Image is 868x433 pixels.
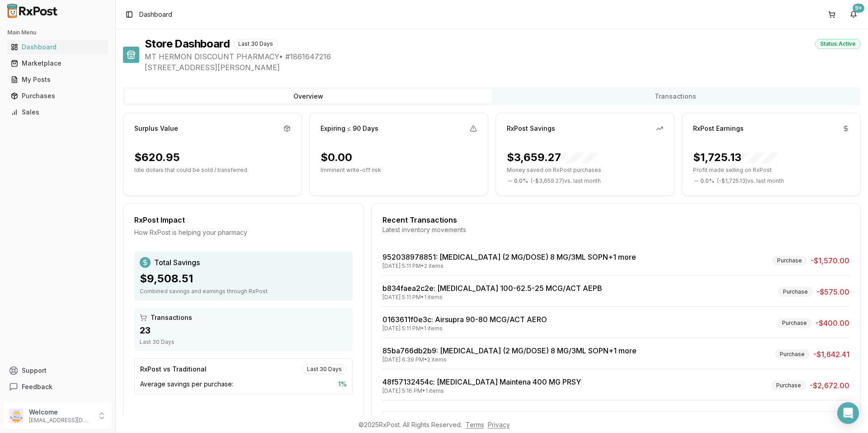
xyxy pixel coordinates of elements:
div: RxPost Earnings [693,124,744,133]
div: $1,725.13 [693,150,778,165]
span: Feedback [22,382,52,391]
button: Dashboard [4,40,112,54]
div: Last 30 Days [140,338,347,346]
button: Feedback [4,379,112,395]
button: Support [4,362,112,379]
button: Transactions [492,89,859,104]
div: [DATE] 6:39 PM • 2 items [382,356,637,363]
p: Profit made selling on RxPost [693,167,849,174]
div: Sales [11,108,104,117]
p: Money saved on RxPost purchases [507,167,663,174]
div: Latest inventory movements [382,225,849,234]
img: User avatar [9,409,24,423]
h2: Main Menu [7,29,108,36]
span: -$400.00 [816,318,849,328]
div: Status: Active [815,39,861,49]
div: Marketplace [11,59,104,68]
p: Idle dollars that could be sold / transferred [134,167,291,174]
a: 48f57132454c: [MEDICAL_DATA] Maintena 400 MG PRSY [382,377,581,386]
div: [DATE] 5:11 PM • 1 items [382,294,602,301]
a: Terms [466,421,484,428]
span: ( - $1,725.13 ) vs. last month [717,177,784,185]
button: Purchases [4,89,112,103]
div: Last 30 Days [302,364,347,374]
button: Marketplace [4,56,112,71]
div: $620.95 [134,150,180,165]
a: 85ba766db2b9: [MEDICAL_DATA] (2 MG/DOSE) 8 MG/3ML SOPN+1 more [382,346,637,355]
div: [DATE] 5:11 PM • 1 items [382,325,547,332]
div: Last 30 Days [233,39,278,49]
a: Privacy [488,421,510,428]
nav: breadcrumb [139,10,172,19]
div: Purchase [778,287,813,297]
span: 1 % [338,380,347,389]
button: Sales [4,105,112,119]
span: Total Savings [154,257,200,268]
span: ( - $3,659.27 ) vs. last month [531,177,601,185]
a: Purchases [7,88,108,104]
img: RxPost Logo [4,4,61,18]
div: $9,508.51 [140,271,347,286]
p: [EMAIL_ADDRESS][DOMAIN_NAME] [29,417,92,424]
span: 0.0 % [700,177,714,185]
div: 9+ [853,4,864,13]
div: Dashboard [11,43,104,52]
span: Dashboard [139,10,172,19]
div: RxPost Savings [507,124,555,133]
div: Purchase [772,256,807,266]
span: -$1,642.41 [813,349,849,360]
div: RxPost vs Traditional [140,365,207,374]
div: $0.00 [321,150,352,165]
span: Average savings per purchase: [140,380,233,389]
button: My Posts [4,72,112,87]
span: -$1,570.00 [811,255,849,266]
a: My Posts [7,71,108,88]
a: 952038978851: [MEDICAL_DATA] (2 MG/DOSE) 8 MG/3ML SOPN+1 more [382,252,636,262]
a: Dashboard [7,39,108,55]
span: MT HERMON DISCOUNT PHARMACY • # 1861647216 [145,51,861,62]
div: Surplus Value [134,124,178,133]
span: -$575.00 [816,286,849,297]
button: 9+ [846,7,861,22]
div: Purchases [11,91,104,100]
div: RxPost Impact [134,214,353,225]
span: -$2,672.00 [810,380,849,391]
a: Marketplace [7,55,108,71]
div: Purchase [777,318,812,328]
div: Combined savings and earnings through RxPost [140,288,347,295]
div: How RxPost is helping your pharmacy [134,228,353,237]
p: Welcome [29,408,92,417]
div: Expiring ≤ 90 Days [321,124,378,133]
div: 23 [140,324,347,337]
div: Recent Transactions [382,214,849,225]
div: [DATE] 5:16 PM • 1 items [382,387,581,395]
a: b834faea2c2e: [MEDICAL_DATA] 100-62.5-25 MCG/ACT AEPB [382,284,602,293]
div: [DATE] 5:11 PM • 2 items [382,262,636,270]
div: Open Intercom Messenger [837,402,859,424]
span: [STREET_ADDRESS][PERSON_NAME] [145,62,861,73]
button: Overview [125,89,492,104]
div: Purchase [775,349,810,359]
span: Transactions [151,313,192,322]
div: $3,659.27 [507,150,597,165]
button: View All Transactions [382,411,849,426]
a: 0163611f0e3c: Airsupra 90-80 MCG/ACT AERO [382,315,547,324]
div: My Posts [11,75,104,84]
span: 0.0 % [514,177,528,185]
h1: Store Dashboard [145,37,230,51]
div: Purchase [771,381,806,390]
p: Imminent write-off risk [321,167,477,174]
a: Sales [7,104,108,120]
